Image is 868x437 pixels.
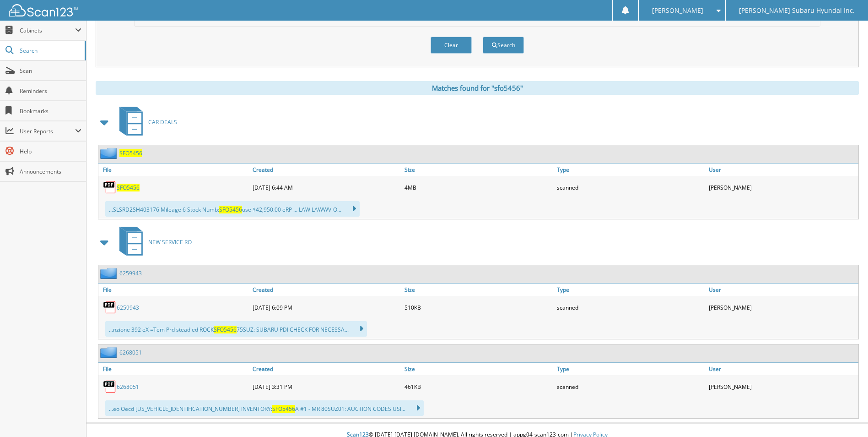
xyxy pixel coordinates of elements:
div: 4MB [402,178,554,197]
span: Bookmarks [20,107,81,115]
a: Size [402,284,554,296]
a: User [706,284,858,296]
div: 510KB [402,298,554,317]
a: File [98,284,250,296]
a: Created [250,363,402,375]
a: Created [250,164,402,176]
div: ...SLSRD2SH403176 Mileage 6 Stock Numb: use $42,950.00 eRP ... LAW LAWWV-O... [105,201,360,217]
img: folder2.png [100,147,119,159]
img: folder2.png [100,268,119,279]
div: Matches found for "sfo5456" [96,81,859,95]
a: NEW SERVICE RO [114,224,192,260]
a: User [706,164,858,176]
div: scanned [555,178,706,197]
button: Clear [431,37,472,54]
span: Announcements [20,168,81,175]
a: File [98,363,250,375]
button: Search [483,37,524,54]
img: PDF.png [103,380,117,393]
span: Search [20,47,80,55]
span: Reminders [20,87,81,95]
div: scanned [555,298,706,317]
a: SFO5456 [117,184,140,191]
a: 6259943 [119,269,142,277]
span: Help [20,147,81,155]
span: [PERSON_NAME] [652,8,703,13]
a: CAR DEALS [114,104,177,140]
div: [PERSON_NAME] [706,298,858,317]
span: SFO5456 [214,326,237,333]
div: ...nzione 392 eX =Tem Prd steadied ROCK 75SUZ: SUBARU PDI CHECK FOR NECESSA... [105,321,367,337]
span: SFO5456 [219,206,242,213]
img: PDF.png [103,180,117,194]
span: NEW SERVICE RO [148,238,192,246]
span: CAR DEALS [148,118,177,126]
a: 6259943 [117,304,139,311]
img: scan123-logo-white.svg [9,4,78,16]
div: [PERSON_NAME] [706,377,858,396]
span: SFO5456 [272,405,295,413]
div: [DATE] 3:31 PM [250,377,402,396]
img: folder2.png [100,347,119,358]
a: Created [250,284,402,296]
span: Scan [20,67,81,75]
div: [DATE] 6:09 PM [250,298,402,317]
div: 461KB [402,377,554,396]
a: 6268051 [117,383,139,391]
a: Type [555,164,706,176]
span: User Reports [20,127,75,135]
div: scanned [555,377,706,396]
a: File [98,164,250,176]
span: Cabinets [20,27,75,34]
a: Size [402,363,554,375]
a: Type [555,284,706,296]
a: Type [555,363,706,375]
div: [DATE] 6:44 AM [250,178,402,197]
div: [PERSON_NAME] [706,178,858,197]
iframe: Chat Widget [822,393,868,437]
a: User [706,363,858,375]
a: Size [402,164,554,176]
span: [PERSON_NAME] Subaru Hyundai Inc. [739,8,855,13]
a: SFO5456 [119,149,142,157]
div: ...eo Oecd [US_VEHICLE_IDENTIFICATION_NUMBER] INVENTORY: A #1 - MR 80SUZ01: AUCTION CODES USI... [105,400,424,416]
a: 6268051 [119,349,142,356]
img: PDF.png [103,300,117,314]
